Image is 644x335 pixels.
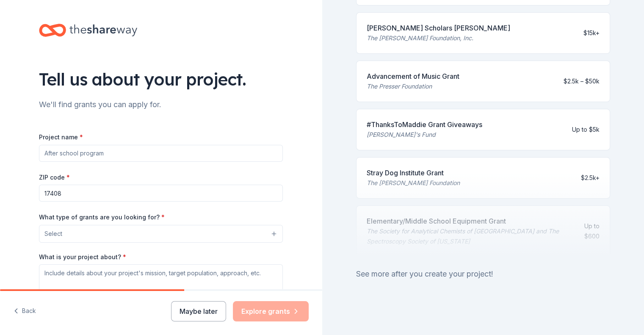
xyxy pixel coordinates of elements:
[367,23,510,33] div: [PERSON_NAME] Scholars [PERSON_NAME]
[39,145,283,162] input: After school program
[39,133,83,141] label: Project name
[572,125,600,135] div: Up to $5k
[367,130,482,140] div: [PERSON_NAME]'s Fund
[39,67,283,91] div: Tell us about your project.
[39,253,126,261] label: What is your project about?
[39,173,70,182] label: ZIP code
[39,225,283,243] button: Select
[356,267,611,281] div: See more after you create your project!
[171,301,226,321] button: Maybe later
[367,81,459,91] div: The Presser Foundation
[39,213,165,221] label: What type of grants are you looking for?
[14,302,36,320] button: Back
[564,76,600,86] div: $2.5k – $50k
[583,28,600,38] div: $15k+
[367,168,460,178] div: Stray Dog Institute Grant
[367,119,482,130] div: #ThanksToMaddie Grant Giveaways
[367,33,510,43] div: The [PERSON_NAME] Foundation, Inc.
[367,71,459,81] div: Advancement of Music Grant
[44,229,62,239] span: Select
[39,98,283,111] div: We'll find grants you can apply for.
[39,185,283,202] input: 12345 (U.S. only)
